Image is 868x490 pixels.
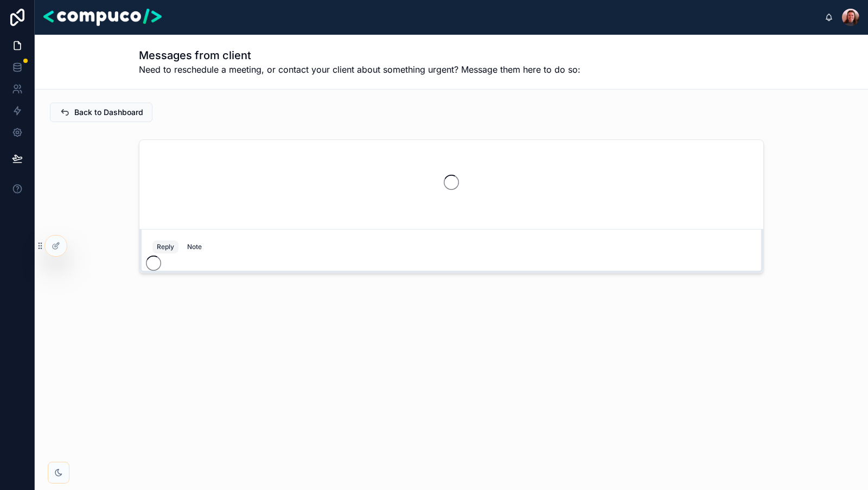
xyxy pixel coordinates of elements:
div: scrollable content [170,15,825,20]
button: Note [183,240,206,253]
span: Need to reschedule a meeting, or contact your client about something urgent? Message them here to... [139,63,580,76]
button: Reply [152,240,178,253]
button: Back to Dashboard [50,103,152,122]
h1: Messages from client [139,48,580,63]
img: App logo [43,9,162,26]
div: Note [187,243,202,251]
span: Back to Dashboard [74,107,143,118]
